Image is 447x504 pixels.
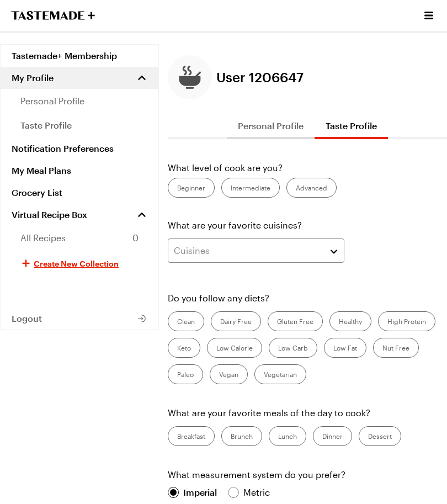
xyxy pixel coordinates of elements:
span: Create New Collection [34,258,119,269]
button: Personal Profile [227,113,315,139]
button: Cuisines [168,238,344,263]
label: Intermediate [221,178,280,198]
label: Dinner [313,426,352,446]
button: Open menu [422,8,436,23]
label: Low Carb [269,338,317,358]
span: taste profile [20,119,72,132]
p: Do you follow any diets? [168,291,447,305]
a: Grocery List [1,182,158,204]
span: Virtual Recipe Box [12,209,87,220]
div: Imperial [183,486,217,499]
span: My Profile [12,72,54,83]
label: Vegan [210,364,248,384]
span: All Recipes [20,231,66,245]
label: Nut Free [373,338,419,358]
span: Logout [12,313,42,324]
div: Cuisines [174,244,322,257]
div: Metric [243,486,269,499]
span: Metric [243,486,270,499]
button: Taste Profile [315,113,388,139]
label: Advanced [286,178,337,198]
p: What are your favorite cuisines? [168,219,447,232]
button: Logout [1,307,158,330]
label: Keto [168,338,200,358]
label: Dessert [359,426,401,446]
label: Beginner [168,178,215,198]
label: High Protein [378,311,435,331]
label: Lunch [269,426,306,446]
label: Low Calorie [207,338,262,358]
span: User 1206647 [216,70,304,85]
a: Notification Preferences [1,137,158,160]
div: Imperial Metric [168,486,269,499]
button: Create New Collection [1,250,158,277]
label: Breakfast [168,426,215,446]
button: Edit profile picture [168,55,212,99]
p: What level of cook are you? [168,161,447,174]
label: Vegetarian [254,364,306,384]
span: 0 [132,231,139,245]
label: Healthy [329,311,371,331]
a: Virtual Recipe Box [1,204,158,226]
p: What are your favorite meals of the day to cook? [168,406,447,420]
label: Dairy Free [211,311,261,331]
label: Paleo [168,364,203,384]
a: To Tastemade Home Page [11,11,95,20]
a: personal profile [1,89,158,113]
label: Clean [168,311,204,331]
span: personal profile [20,94,84,108]
span: Imperial [183,486,218,499]
a: My Meal Plans [1,160,158,182]
label: Low Fat [324,338,366,358]
label: Brunch [221,426,262,446]
p: What measurement system do you prefer? [168,468,447,481]
a: All Recipes0 [1,226,158,250]
a: taste profile [1,113,158,137]
a: Tastemade+ Membership [1,45,158,67]
button: My Profile [1,67,158,89]
label: Gluten Free [268,311,323,331]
